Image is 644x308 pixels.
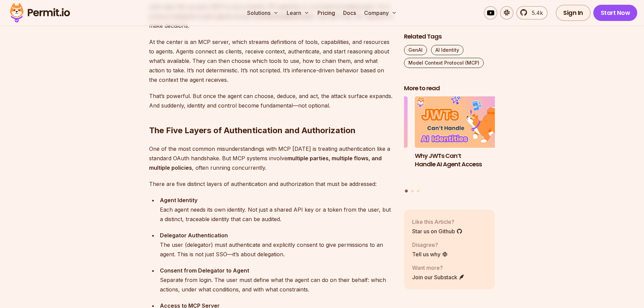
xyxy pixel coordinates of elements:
a: Pricing [315,6,338,20]
a: Star us on Github [412,227,462,235]
div: Separate from login. The user must define what the agent can do on their behalf: which actions, u... [160,266,393,294]
a: Model Context Protocol (MCP) [404,58,484,68]
p: There are five distinct layers of authentication and authorization that must be addressed: [149,179,393,189]
p: Like this Article? [412,218,462,226]
div: Each agent needs its own identity. Not just a shared API key or a token from the user, but a dist... [160,195,393,224]
a: Start Now [593,5,638,21]
p: Disagree? [412,241,448,249]
a: Sign In [556,5,591,21]
a: AI Identity [431,45,463,55]
img: Why JWTs Can’t Handle AI Agent Access [415,97,506,148]
strong: Agent Identity [160,197,197,204]
li: 1 of 3 [415,97,506,186]
h3: Why JWTs Can’t Handle AI Agent Access [415,152,506,169]
a: Join our Substack [412,273,465,281]
button: Go to slide 1 [405,190,408,193]
a: GenAI [404,45,427,55]
a: Docs [340,6,359,20]
h2: More to read [404,84,495,93]
p: At the center is an MCP server, which streams definitions of tools, capabilities, and resources t... [149,37,393,85]
strong: Delegator Authentication [160,232,228,239]
button: Company [361,6,400,20]
button: Solutions [244,6,281,20]
img: Permit logo [7,1,73,24]
button: Learn [284,6,312,20]
button: Go to slide 3 [417,190,420,192]
p: Want more? [412,264,465,272]
div: The user (delegator) must authenticate and explicitly consent to give permissions to an agent. Th... [160,231,393,259]
button: Go to slide 2 [411,190,414,192]
strong: multiple parties, multiple flows, and multiple policies [149,155,382,171]
a: Tell us why [412,250,448,258]
h3: Delegating AI Permissions to Human Users with [DOMAIN_NAME]’s Access Request MCP [316,152,408,185]
li: 3 of 3 [316,97,408,186]
a: 5.4k [516,6,548,20]
a: Why JWTs Can’t Handle AI Agent AccessWhy JWTs Can’t Handle AI Agent Access [415,97,506,186]
div: Posts [404,97,495,194]
strong: Consent from Delegator to Agent [160,267,249,274]
h2: The Five Layers of Authentication and Authorization [149,98,393,136]
p: That’s powerful. But once the agent can choose, deduce, and act, the attack surface expands. And ... [149,91,393,110]
img: Delegating AI Permissions to Human Users with Permit.io’s Access Request MCP [316,97,408,148]
p: One of the most common misunderstandings with MCP [DATE] is treating authentication like a standa... [149,144,393,172]
span: 5.4k [528,9,543,17]
h2: Related Tags [404,32,495,41]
